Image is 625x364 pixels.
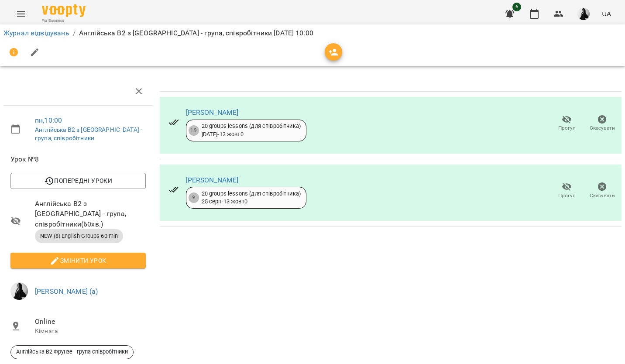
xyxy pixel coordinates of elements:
[10,282,28,300] img: a8a45f5fed8cd6bfe970c81335813bd9.jpg
[17,175,139,186] span: Попередні уроки
[558,192,576,199] span: Прогул
[10,154,146,165] span: Урок №8
[598,6,615,22] button: UA
[10,3,31,24] button: Menu
[42,18,86,24] span: For Business
[590,192,615,199] span: Скасувати
[11,348,133,356] span: Англійська В2 Фрунзе - група співробітники
[202,122,301,138] div: 20 groups lessons (для співробітника) [DATE] - 13 жовт 0
[35,287,98,295] a: [PERSON_NAME] (а)
[10,345,134,359] div: Англійська В2 Фрунзе - група співробітники
[35,327,146,336] p: Кімната
[202,190,301,206] div: 20 groups lessons (для співробітника) 25 серп - 13 жовт 0
[3,29,69,37] a: Журнал відвідувань
[10,173,146,189] button: Попередні уроки
[584,179,620,203] button: Скасувати
[186,176,239,184] a: [PERSON_NAME]
[17,255,139,266] span: Змінити урок
[590,124,615,132] span: Скасувати
[512,3,521,11] span: 6
[35,199,146,230] span: Англійська В2 з [GEOGRAPHIC_DATA] - група, співробітники ( 60 хв. )
[3,28,622,38] nav: breadcrumb
[549,111,584,136] button: Прогул
[35,316,146,327] span: Online
[549,179,584,203] button: Прогул
[10,253,146,268] button: Змінити урок
[558,124,576,132] span: Прогул
[79,28,313,38] p: Англійська В2 з [GEOGRAPHIC_DATA] - група, співробітники [DATE] 10:00
[189,192,199,203] div: 9
[602,9,611,18] span: UA
[35,116,62,124] a: пн , 10:00
[73,28,76,38] li: /
[186,108,239,117] a: [PERSON_NAME]
[35,126,142,142] a: Англійська В2 з [GEOGRAPHIC_DATA] - група, співробітники
[584,111,620,136] button: Скасувати
[189,125,199,136] div: 19
[42,4,86,17] img: Voopty Logo
[35,232,123,240] span: NEW (8) English Groups 60 min
[577,8,590,20] img: a8a45f5fed8cd6bfe970c81335813bd9.jpg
